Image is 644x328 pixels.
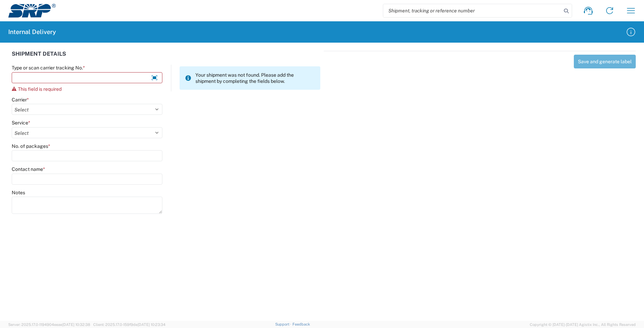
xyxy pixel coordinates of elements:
label: No. of packages [12,143,50,149]
label: Type or scan carrier tracking No. [12,65,85,71]
label: Carrier [12,97,29,103]
a: Support [275,322,292,326]
label: Service [12,120,30,126]
label: Notes [12,189,25,196]
input: Shipment, tracking or reference number [383,4,561,17]
div: SHIPMENT DETAILS [12,51,320,65]
label: Contact name [12,166,45,172]
a: Feedback [292,322,310,326]
img: srp [8,4,56,18]
h2: Internal Delivery [8,28,56,36]
span: This field is required [18,86,62,92]
span: Server: 2025.17.0-1194904eeae [8,322,90,327]
span: Client: 2025.17.0-159f9de [93,322,165,327]
span: Copyright © [DATE]-[DATE] Agistix Inc., All Rights Reserved [530,321,636,328]
span: Your shipment was not found. Please add the shipment by completing the fields below. [195,72,315,84]
span: [DATE] 10:32:38 [62,322,90,327]
span: [DATE] 10:23:34 [138,322,165,327]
